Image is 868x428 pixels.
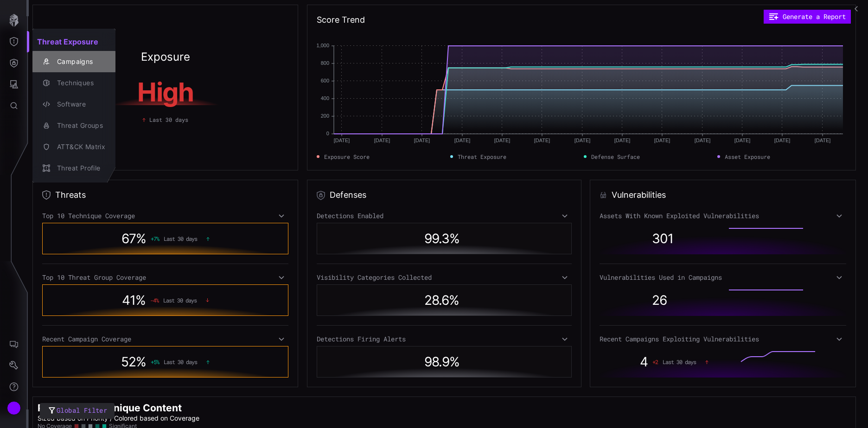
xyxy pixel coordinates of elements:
[52,163,105,174] div: Threat Profile
[32,32,115,51] h2: Threat Exposure
[52,56,105,68] div: Campaigns
[32,136,115,157] button: ATT&CK Matrix
[32,115,115,136] button: Threat Groups
[32,157,115,179] button: Threat Profile
[32,72,115,94] button: Techniques
[52,120,105,132] div: Threat Groups
[52,99,105,110] div: Software
[32,51,115,72] button: Campaigns
[52,77,105,89] div: Techniques
[52,141,105,153] div: ATT&CK Matrix
[32,94,115,115] button: Software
